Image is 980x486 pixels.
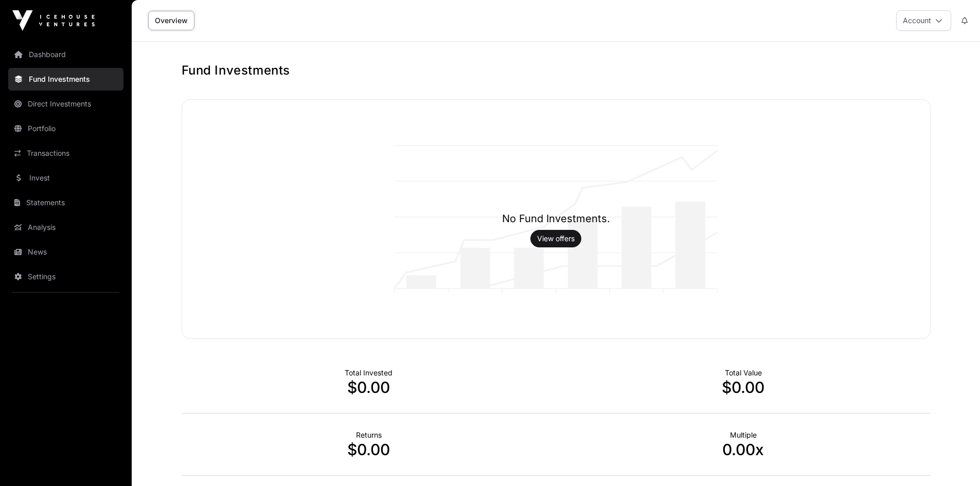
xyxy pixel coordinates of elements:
[8,265,123,288] a: Settings
[8,216,123,239] a: Analysis
[8,241,123,263] a: News
[556,368,931,378] p: Total Value
[896,10,951,31] button: Account
[8,167,123,189] a: Invest
[182,440,556,459] p: $0.00
[12,10,95,31] img: Icehouse Ventures Logo
[148,11,194,30] a: Overview
[182,378,556,397] p: $0.00
[537,233,575,244] a: View offers
[8,68,123,91] a: Fund Investments
[8,142,123,165] a: Transactions
[556,378,931,397] p: $0.00
[182,62,931,79] h1: Fund Investments
[8,117,123,140] a: Portfolio
[182,368,556,378] p: Total Invested
[530,230,581,247] button: View offers
[8,191,123,214] a: Statements
[556,430,931,440] p: Multiple
[502,211,610,226] h1: No Fund Investments.
[556,440,931,459] p: 0.00x
[8,43,123,66] a: Dashboard
[929,437,980,486] iframe: Chat Widget
[8,93,123,115] a: Direct Investments
[182,430,556,440] p: Returns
